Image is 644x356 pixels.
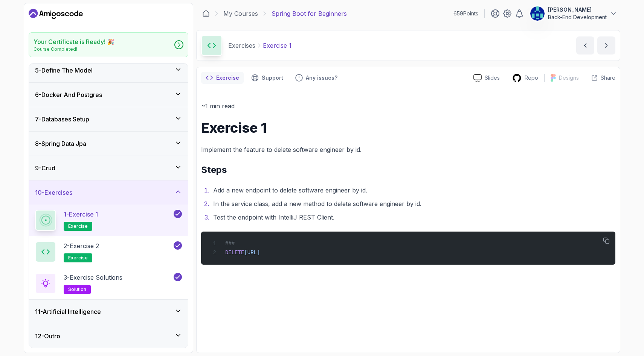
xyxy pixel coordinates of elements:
[35,66,93,75] h3: 5 - Define The Model
[247,72,288,84] button: Support button
[576,36,594,55] button: previous content
[35,188,72,197] h3: 10 - Exercises
[35,241,182,262] button: 2-Exercise 2exercise
[201,144,615,155] p: Implement the feature to delete software engineer by id.
[68,255,88,261] span: exercise
[202,10,210,17] a: Dashboard
[29,32,188,57] a: Your Certificate is Ready! 🎉Course Completed!
[548,14,607,21] p: Back-End Development
[467,74,506,82] a: Slides
[211,198,615,209] li: In the service class, add a new method to delete software engineer by id.
[29,132,188,156] button: 8-Spring Data Jpa
[29,8,83,20] a: Dashboard
[548,6,607,14] p: [PERSON_NAME]
[64,210,98,219] p: 1 - Exercise 1
[201,164,615,176] h2: Steps
[216,74,239,82] p: Exercise
[35,273,182,294] button: 3-Exercise Solutionssolution
[225,241,235,247] span: ###
[34,37,114,46] h2: Your Certificate is Ready! 🎉
[34,46,114,52] p: Course Completed!
[35,90,102,99] h3: 6 - Docker And Postgres
[211,185,615,195] li: Add a new endpoint to delete software engineer by id.
[68,286,86,292] span: solution
[244,250,260,256] span: [URL]
[597,36,615,55] button: next content
[263,41,291,50] p: Exercise 1
[585,74,615,82] button: Share
[453,10,478,17] p: 659 Points
[35,164,55,173] h3: 9 - Crud
[35,307,101,316] h3: 11 - Artificial Intelligence
[559,74,579,82] p: Designs
[35,332,60,341] h3: 12 - Outro
[201,120,615,135] h1: Exercise 1
[530,6,545,21] img: user profile image
[272,9,347,18] p: Spring Boot for Beginners
[291,72,342,84] button: Feedback button
[68,223,88,229] span: exercise
[29,58,188,82] button: 5-Define The Model
[201,101,615,111] p: ~1 min read
[35,139,86,148] h3: 8 - Spring Data Jpa
[225,250,244,256] span: DELETE
[228,41,255,50] p: Exercises
[530,6,617,21] button: user profile image[PERSON_NAME]Back-End Development
[29,180,188,205] button: 10-Exercises
[485,74,500,82] p: Slides
[29,156,188,180] button: 9-Crud
[211,212,615,223] li: Test the endpoint with IntelliJ REST Client.
[201,72,244,84] button: notes button
[601,74,615,82] p: Share
[506,73,544,83] a: Repo
[35,115,89,124] h3: 7 - Databases Setup
[29,300,188,324] button: 11-Artificial Intelligence
[29,324,188,348] button: 12-Outro
[64,241,99,250] p: 2 - Exercise 2
[29,107,188,131] button: 7-Databases Setup
[29,83,188,107] button: 6-Docker And Postgres
[262,74,283,82] p: Support
[223,9,258,18] a: My Courses
[306,74,337,82] p: Any issues?
[35,210,182,231] button: 1-Exercise 1exercise
[525,74,538,82] p: Repo
[64,273,122,282] p: 3 - Exercise Solutions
